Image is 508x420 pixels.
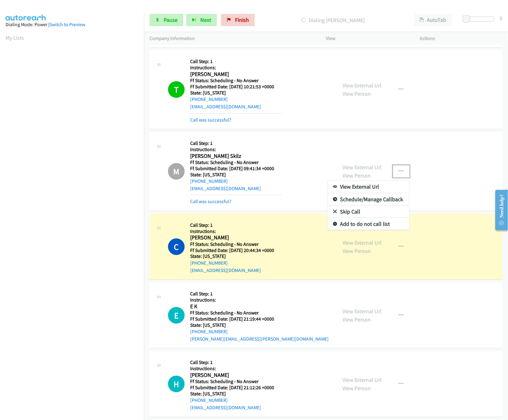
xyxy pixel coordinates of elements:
[50,22,85,27] a: Switch to Preview
[490,186,508,234] iframe: Resource Center
[168,307,185,324] div: The call is yet to be attempted
[6,34,24,41] a: My Lists
[327,206,409,218] a: Skip Call
[168,238,185,255] h1: C
[168,376,185,392] div: The call is yet to be attempted
[327,193,409,206] a: Schedule/Manage Callback
[327,181,409,193] a: View External Url
[327,218,409,230] a: Add to do not call list
[6,47,144,340] iframe: Dialpad
[168,307,185,324] h1: E
[168,376,185,392] h1: H
[6,21,138,28] div: Dialing Mode: Power |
